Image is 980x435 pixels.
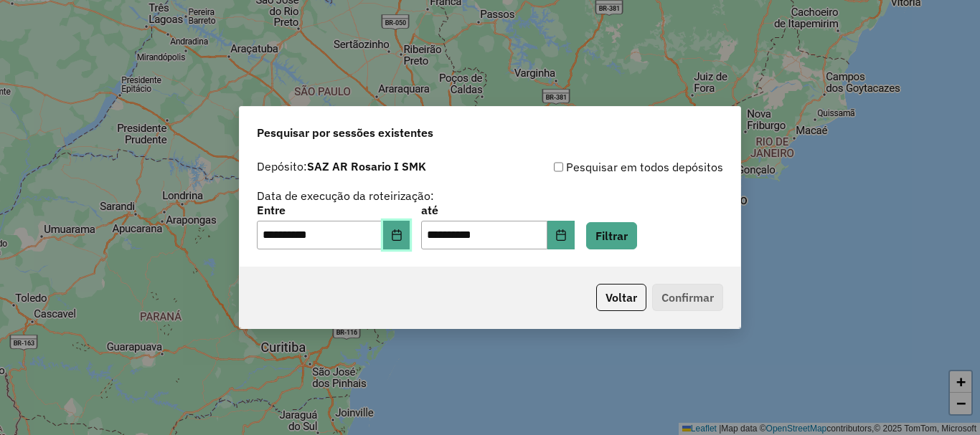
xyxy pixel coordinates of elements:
[307,159,426,173] strong: SAZ AR Rosario I SMK
[257,158,426,175] label: Depósito:
[421,201,574,219] label: até
[547,221,575,249] button: Choose Date
[257,124,433,141] span: Pesquisar por sessões existentes
[383,221,410,249] button: Choose Date
[257,187,434,204] label: Data de execução da roteirização:
[596,284,646,311] button: Voltar
[586,222,637,249] button: Filtrar
[490,158,723,176] div: Pesquisar em todos depósitos
[257,201,410,219] label: Entre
